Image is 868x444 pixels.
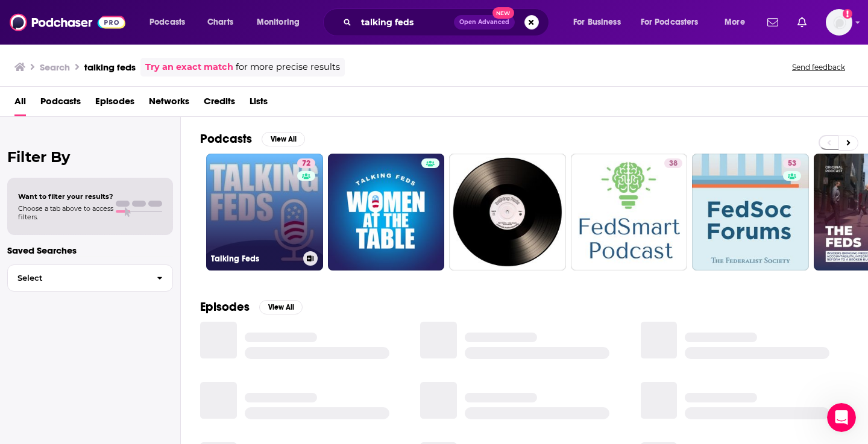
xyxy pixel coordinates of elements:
[716,13,760,32] button: open menu
[788,62,849,72] button: Send feedback
[200,299,250,314] h2: Episodes
[7,245,173,256] p: Saved Searches
[14,92,26,116] a: All
[826,9,852,36] span: Logged in as anyalola
[454,15,515,30] button: Open AdvancedNew
[40,92,81,116] a: Podcasts
[262,132,305,146] button: View All
[725,14,745,31] span: More
[200,299,303,314] a: EpisodesView All
[259,300,303,314] button: View All
[204,92,235,116] a: Credits
[492,7,514,19] span: New
[641,14,699,31] span: For Podcasters
[826,9,852,36] img: User Profile
[8,274,147,282] span: Select
[827,403,856,432] iframe: Intercom live chat
[10,11,125,34] img: Podchaser - Follow, Share and Rate Podcasts
[788,158,796,170] span: 53
[356,13,454,32] input: Search podcasts, credits, & more...
[257,14,300,31] span: Monitoring
[793,12,811,33] a: Show notifications dropdown
[236,60,340,74] span: for more precise results
[843,9,852,19] svg: Add a profile image
[573,14,621,31] span: For Business
[783,158,801,168] a: 53
[459,19,509,25] span: Open Advanced
[149,92,189,116] a: Networks
[7,148,173,166] h2: Filter By
[18,192,113,201] span: Want to filter your results?
[571,154,688,270] a: 38
[200,13,241,32] a: Charts
[149,14,185,31] span: Podcasts
[826,9,852,36] button: Show profile menu
[40,61,70,73] h3: Search
[335,8,561,36] div: Search podcasts, credits, & more...
[565,13,636,32] button: open menu
[207,14,233,31] span: Charts
[250,92,268,116] a: Lists
[200,131,252,146] h2: Podcasts
[206,154,323,270] a: 72Talking Feds
[7,264,173,292] button: Select
[763,12,783,33] a: Show notifications dropdown
[95,92,134,116] a: Episodes
[84,61,136,73] h3: talking feds
[248,13,315,32] button: open menu
[302,158,310,170] span: 72
[145,60,233,74] a: Try an exact match
[211,254,298,264] h3: Talking Feds
[18,204,113,221] span: Choose a tab above to access filters.
[664,158,682,168] a: 38
[141,13,201,32] button: open menu
[200,131,305,146] a: PodcastsView All
[633,13,716,32] button: open menu
[297,158,315,168] a: 72
[692,154,809,270] a: 53
[669,158,678,170] span: 38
